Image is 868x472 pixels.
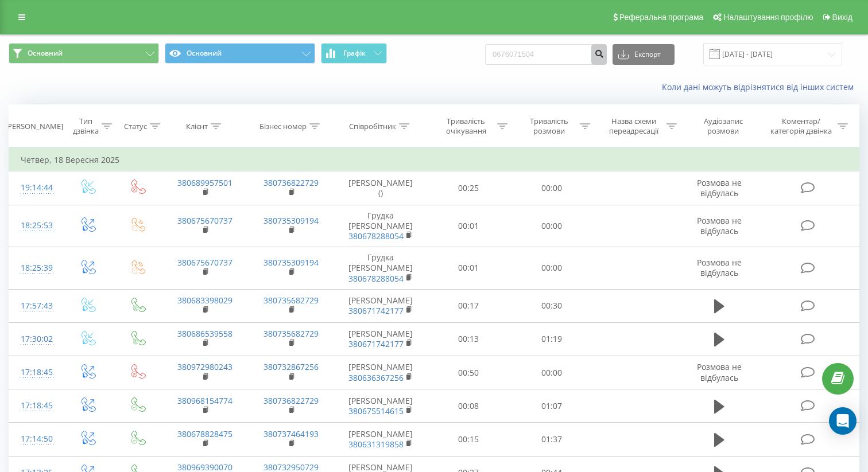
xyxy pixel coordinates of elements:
[427,171,510,205] td: 00:25
[263,215,319,226] a: 380735309194
[697,361,742,383] span: Розмова не відбулась
[768,116,835,136] div: Коментар/категорія дзвінка
[334,389,427,423] td: [PERSON_NAME]
[177,177,232,188] a: 380689957501
[177,328,232,339] a: 380686539558
[177,215,232,226] a: 380675670737
[334,171,427,205] td: [PERSON_NAME] ()
[177,361,232,372] a: 380972980243
[348,231,404,241] a: 380678288054
[510,247,594,290] td: 00:00
[263,361,319,372] a: 380732867256
[510,322,594,356] td: 01:19
[510,423,594,456] td: 01:37
[21,295,51,317] div: 17:57:43
[9,149,859,171] td: Четвер, 18 Вересня 2025
[427,289,510,322] td: 00:17
[427,356,510,389] td: 00:50
[510,289,594,322] td: 00:30
[28,49,63,58] span: Основний
[177,395,232,406] a: 380968154774
[72,116,99,136] div: Тип дзвінка
[9,43,159,64] button: Основний
[613,44,675,65] button: Експорт
[334,289,427,322] td: [PERSON_NAME]
[263,395,319,406] a: 380736822729
[427,423,510,456] td: 00:15
[521,116,578,136] div: Тривалість розмови
[177,257,232,268] a: 380675670737
[348,372,404,383] a: 380636367256
[697,215,742,236] span: Розмова не відбулась
[690,116,757,136] div: Аудіозапис розмови
[510,205,594,247] td: 00:00
[348,273,404,284] a: 380678288054
[186,122,208,131] div: Клієнт
[263,257,319,268] a: 380735309194
[21,428,51,450] div: 17:14:50
[263,295,319,306] a: 380735682729
[259,122,307,131] div: Бізнес номер
[21,257,51,279] div: 18:25:39
[5,122,63,131] div: [PERSON_NAME]
[348,338,404,349] a: 380671742177
[334,356,427,389] td: [PERSON_NAME]
[485,44,607,65] input: Пошук за номером
[334,423,427,456] td: [PERSON_NAME]
[697,257,742,278] span: Розмова не відбулась
[21,361,51,384] div: 17:18:45
[510,171,594,205] td: 00:00
[437,116,494,136] div: Тривалість очікування
[348,305,404,316] a: 380671742177
[427,205,510,247] td: 00:01
[21,177,51,199] div: 19:14:44
[832,13,852,22] span: Вихід
[21,328,51,350] div: 17:30:02
[334,205,427,247] td: Грудка [PERSON_NAME]
[263,328,319,339] a: 380735682729
[165,43,315,64] button: Основний
[348,405,404,416] a: 380675514615
[343,49,366,57] span: Графік
[427,247,510,290] td: 00:01
[603,116,663,136] div: Назва схеми переадресації
[662,81,859,92] a: Коли дані можуть відрізнятися вiд інших систем
[263,428,319,439] a: 380737464193
[829,407,857,435] div: Open Intercom Messenger
[177,295,232,306] a: 380683398029
[427,322,510,356] td: 00:13
[510,356,594,389] td: 00:00
[348,439,404,450] a: 380631319858
[349,122,396,131] div: Співробітник
[177,428,232,439] a: 380678828475
[510,389,594,423] td: 01:07
[697,177,742,198] span: Розмова не відбулась
[723,13,813,22] span: Налаштування профілю
[21,214,51,237] div: 18:25:53
[619,13,704,22] span: Реферальна програма
[334,247,427,290] td: Грудка [PERSON_NAME]
[21,395,51,417] div: 17:18:45
[321,43,387,64] button: Графік
[263,177,319,188] a: 380736822729
[124,122,147,131] div: Статус
[427,389,510,423] td: 00:08
[334,322,427,356] td: [PERSON_NAME]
